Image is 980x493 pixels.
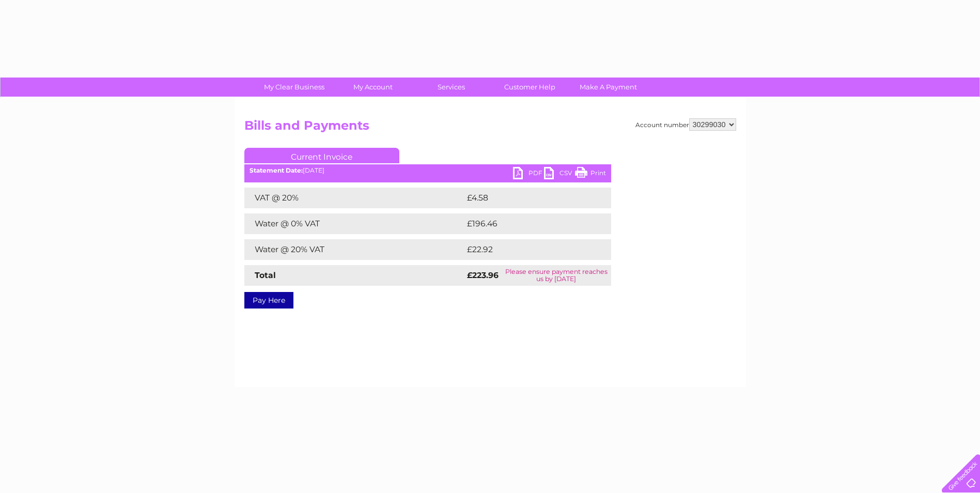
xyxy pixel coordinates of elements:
[409,78,494,97] a: Services
[635,118,736,131] div: Account number
[244,167,611,174] div: [DATE]
[244,213,464,234] td: Water @ 0% VAT
[252,78,337,97] a: My Clear Business
[487,78,572,97] a: Customer Help
[244,148,399,163] a: Current Invoice
[502,265,611,286] td: Please ensure payment reaches us by [DATE]
[544,167,575,182] a: CSV
[464,213,593,234] td: £196.46
[464,239,590,260] td: £22.92
[467,270,499,280] strong: £223.96
[464,188,587,208] td: £4.58
[244,188,464,208] td: VAT @ 20%
[244,118,736,138] h2: Bills and Payments
[244,292,293,309] a: Pay Here
[330,78,415,97] a: My Account
[255,270,276,280] strong: Total
[513,167,544,182] a: PDF
[575,167,606,182] a: Print
[244,239,464,260] td: Water @ 20% VAT
[566,78,651,97] a: Make A Payment
[250,166,303,174] b: Statement Date:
